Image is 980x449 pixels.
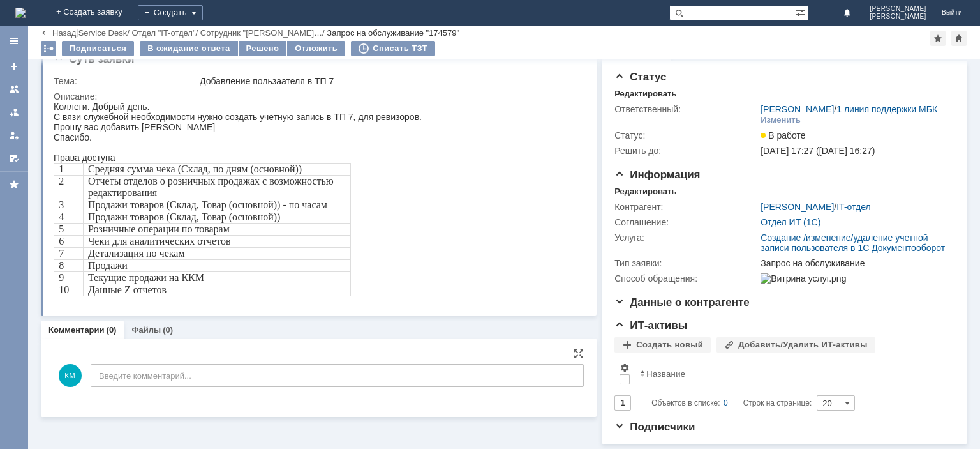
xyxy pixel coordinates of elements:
[15,8,26,18] a: Перейти на домашнюю страницу
[200,76,579,86] div: Добавление пользаателя в ТП 7
[59,364,82,387] span: КМ
[614,130,758,141] div: Статус:
[34,98,274,109] span: Продажи товаров (Склад, Товар (основной)) - по часам
[761,217,820,227] a: Отдел ИТ (1С)
[651,395,812,411] i: Строк на странице:
[107,325,117,335] div: (0)
[930,31,946,46] div: Добавить в избранное
[54,91,581,102] div: Описание:
[15,8,26,18] img: logo
[761,104,834,114] a: [PERSON_NAME]
[4,79,24,100] a: Заявки на командах
[761,104,937,114] div: /
[41,41,56,56] div: Работа с массовостью
[870,13,926,20] span: [PERSON_NAME]
[761,258,948,268] div: Запрос на обслуживание
[5,122,10,133] span: 5
[761,273,846,284] img: Витрина услуг.png
[48,325,105,335] a: Комментарии
[614,186,676,197] div: Редактировать
[761,232,945,253] a: Создание /изменение/удаление учетной записи пользователя в 1С Документооборот
[34,183,113,194] span: Данные Z отчетов
[635,358,944,390] th: Название
[836,202,870,212] a: IT-отдел
[34,134,177,145] span: Чеки для аналитических отчетов
[761,146,875,156] span: [DATE] 17:27 ([DATE] 16:27)
[614,258,758,268] div: Тип заявки:
[131,325,161,335] a: Файлы
[131,28,200,38] div: /
[761,115,801,125] div: Изменить
[4,125,24,146] a: Мои заявки
[4,102,24,123] a: Заявки в моей ответственности
[200,28,327,38] div: /
[574,349,584,359] div: На всю страницу
[4,148,24,169] a: Мои согласования
[5,110,10,121] span: 4
[614,202,758,212] div: Контрагент:
[614,169,700,181] span: Информация
[52,28,76,38] a: Назад
[34,171,151,181] span: Текущие продажи на ККМ
[836,104,937,114] a: 1 линия поддержки МБК
[34,110,226,121] span: Продажи товаров (Склад, Товар (основной))
[614,273,758,284] div: Способ обращения:
[651,399,720,407] span: Объектов в списке:
[34,146,131,157] span: Детализация по чекам
[5,74,10,85] span: 2
[614,319,687,331] span: ИТ-активы
[54,76,197,86] div: Тема:
[614,146,758,156] div: Решить до:
[5,134,10,145] span: 6
[200,28,322,38] a: Сотрудник "[PERSON_NAME]…
[761,202,834,212] a: [PERSON_NAME]
[138,5,203,20] div: Создать
[646,369,685,379] div: Название
[4,56,24,77] a: Создать заявку
[78,28,132,38] div: /
[34,122,176,133] span: Розничные операции по товарам
[34,158,74,169] span: Продажи
[327,28,459,38] div: Запрос на обслуживание "174579"
[761,130,805,141] span: В работе
[131,28,195,38] a: Отдел "IT-отдел"
[795,6,808,18] span: Расширенный поиск
[614,296,750,308] span: Данные о контрагенте
[163,325,173,335] div: (0)
[5,98,10,109] span: 3
[614,104,758,114] div: Ответственный:
[5,183,15,194] span: 10
[614,89,676,99] div: Редактировать
[620,363,630,373] span: Настройки
[5,171,10,181] span: 9
[5,158,10,169] span: 8
[761,202,870,212] div: /
[614,217,758,227] div: Соглашение:
[614,421,695,433] span: Подписчики
[870,5,926,13] span: [PERSON_NAME]
[724,395,728,411] div: 0
[951,31,967,46] div: Сделать домашней страницей
[614,71,666,83] span: Статус
[5,146,10,157] span: 7
[78,28,128,38] a: Service Desk
[76,27,78,37] div: |
[614,232,758,243] div: Услуга:
[34,62,248,73] span: Средняя сумма чека (Склад, по дням (основной))
[34,74,280,96] span: Отчеты отделов о розничных продажах с возможностью редактирования
[5,62,10,73] span: 1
